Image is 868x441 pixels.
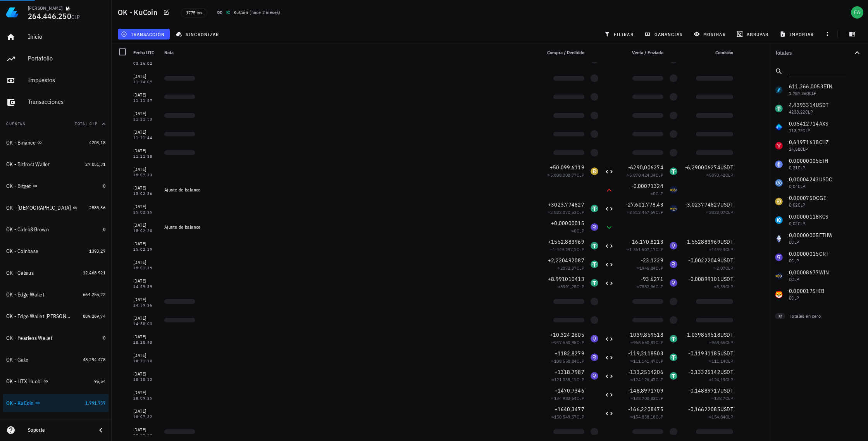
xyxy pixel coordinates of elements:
a: OK - Celsius 12.468.921 [3,264,108,282]
div: 11:11:57 [133,99,158,103]
button: importar [776,29,819,40]
a: OK - Coinbase 1393,27 [3,242,108,260]
span: CLP [725,265,733,271]
div: [PERSON_NAME] [28,5,62,11]
a: Impuestos [3,71,108,90]
span: -0,00071324 [631,183,663,189]
div: OK - Caleb&Brown [6,226,49,233]
div: OK - [DEMOGRAPHIC_DATA] [6,205,71,211]
div: GRT-icon [670,260,677,268]
button: CuentasTotal CLP [3,115,108,133]
div: Loading... [696,95,733,99]
span: 2822,07 [709,209,725,215]
span: ≈ [627,246,663,252]
div: Loading... [632,113,663,118]
div: USDT-icon [591,205,598,212]
span: -133,2514206 [628,369,663,376]
span: 108.558,84 [554,358,577,364]
span: ≈ [714,265,733,271]
div: 03:26:02 [133,62,158,65]
div: [DATE] [133,240,158,248]
div: [DATE] [133,72,158,80]
span: transacción [122,31,165,37]
span: +2,220492087 [548,257,584,264]
span: ≈ [551,339,584,345]
span: 0 [574,228,576,234]
span: filtrar [606,31,634,37]
span: CLP [577,339,584,345]
div: Loading... [632,76,663,81]
div: WIN-icon [670,205,677,212]
div: GRT-icon [670,279,677,287]
span: 664.255,22 [83,291,105,297]
span: 1.361.507,17 [629,246,656,252]
span: 5.870.424,34 [629,172,656,178]
div: OK - HTX Huobi [6,378,42,385]
span: -0,11931185 [688,350,720,357]
img: 311.png [226,10,231,15]
a: OK - KuCoin 1.791.737 [3,394,108,412]
button: transacción [118,29,170,40]
div: Impuestos [28,76,105,84]
div: Loading... [696,318,733,322]
div: Loading... [632,318,663,322]
span: CLP [725,358,733,364]
span: 1.791.737 [85,400,105,406]
span: USDT [720,276,733,283]
span: 968.650,81 [633,339,656,345]
div: 15:02:35 [133,210,158,214]
span: importar [781,31,814,37]
span: -0,16622085 [688,406,720,413]
div: Loading... [591,93,598,101]
div: OK - Binance [6,140,36,146]
span: CLP [656,172,663,178]
div: GRT-icon [670,242,677,250]
span: ( ) [250,9,281,16]
span: +50.099,6119 [550,164,584,171]
span: CLP [577,209,584,215]
span: +10.324,2605 [550,331,584,338]
div: Transacciones [28,98,105,105]
span: CLP [577,284,584,289]
span: mostrar [695,31,726,37]
div: USDT-icon [591,260,598,268]
div: [DATE] [133,296,158,303]
div: Loading... [164,150,195,155]
div: Loading... [553,76,584,81]
div: Compra / Recibido [538,43,587,62]
span: ≈ [558,284,584,289]
div: Loading... [164,95,195,99]
span: ≈ [571,228,584,234]
span: 4203,18 [89,140,105,145]
span: 124.126,47 [633,377,656,382]
a: OK - Edge Wallet [PERSON_NAME] 889.269,74 [3,307,108,326]
div: Loading... [164,318,195,322]
span: CLP [656,284,663,289]
div: 11:14:07 [133,80,158,84]
div: Loading... [632,150,663,155]
span: sincronizar [177,31,219,37]
span: 27.051,31 [85,161,105,167]
span: USDT [720,164,733,171]
div: avatar [851,6,863,19]
span: CLP [71,14,80,21]
div: 14:58:03 [133,322,158,326]
div: Loading... [164,299,195,304]
span: ≈ [709,339,733,345]
a: OK - [DEMOGRAPHIC_DATA] 2585,36 [3,198,108,217]
div: Loading... [591,316,598,324]
span: ganancias [646,31,682,37]
span: CLP [577,172,584,178]
span: 0 [103,183,105,189]
span: CLP [725,339,733,345]
div: Loading... [632,95,663,99]
a: OK - Caleb&Brown 0 [3,220,108,239]
span: CLP [656,339,663,345]
div: Loading... [553,318,584,322]
div: 15:07:23 [133,173,158,177]
span: ≈ [558,265,584,271]
h1: OK - KuCoin [118,6,161,19]
span: -6,290006274 [685,164,720,171]
a: Transacciones [3,93,108,112]
a: OK - Fearless Wallet 0 [3,329,108,347]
